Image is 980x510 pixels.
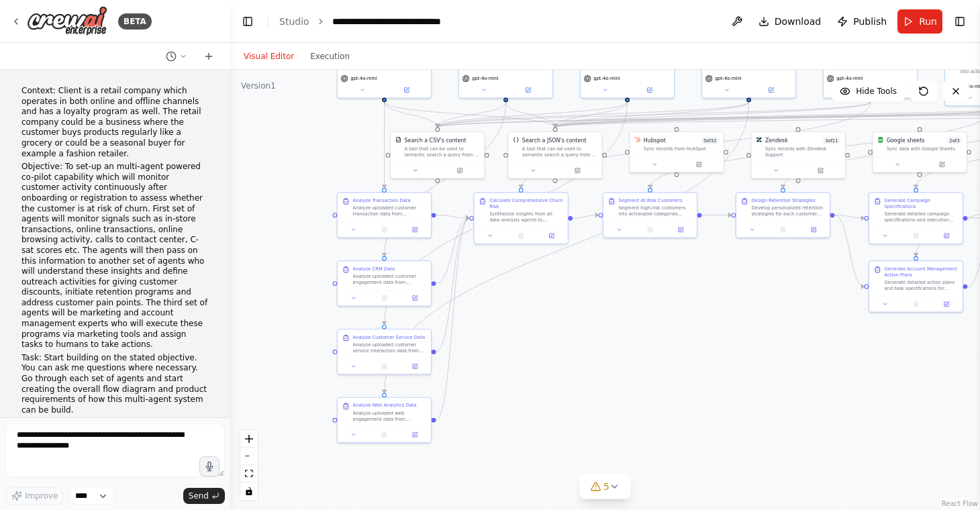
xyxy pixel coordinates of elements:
[634,137,640,143] img: HubSpot
[241,81,276,91] div: Version 1
[836,76,863,82] span: gpt-4o-mini
[556,166,599,175] button: Open in side panel
[856,86,897,97] span: Hide Tools
[522,146,597,158] div: A tool that can be used to semantic search a query from a JSON's content.
[869,192,963,244] div: Generate Campaign SpecificationsGenerate detailed campaign specifications and execution plans for...
[884,266,958,278] div: Generate Account Management Action Plans
[765,146,840,158] div: Sync records with Zendesk Support
[198,48,219,64] button: Start a new chat
[934,299,960,309] button: Open in side panel
[434,102,874,127] g: Edge from 61a297b4-69d3-4004-9321-3c6416e0fd1e to fc00767f-dc48-4931-9723-bb77cb423bef
[573,211,598,222] g: Edge from 24fb6fa2-f5a1-444d-9839-151afe68a525 to fb0b43da-f6a2-4942-9096-87bca531ccec
[507,85,550,95] button: Open in side panel
[369,430,401,440] button: No output available
[21,353,209,416] p: Task: Start building on the stated objective. You can ask me questions where necessary. Go throug...
[628,85,671,95] button: Open in side panel
[900,299,932,309] button: No output available
[302,48,358,64] button: Execution
[279,15,441,28] nav: breadcrumb
[458,40,553,99] div: gpt-4o-mini
[434,102,509,127] g: Edge from 2b94dd0a-b59f-4260-b057-553893afd568 to fc00767f-dc48-4931-9723-bb77cb423bef
[473,192,568,244] div: Calculate Comprehensive Churn RiskSynthesize insights from all data analysis agents to calculate ...
[593,76,620,82] span: gpt-4o-mini
[736,192,830,238] div: Design Retention StrategiesDevelop personalized retention strategies for each customer segment, i...
[369,293,401,303] button: No output available
[337,260,432,306] div: Analyze CRM DataAnalyze uploaded customer engagement data from {crm_system} including email engag...
[603,480,609,493] span: 5
[489,211,563,223] div: Synthesize insights from all data analysis agents to calculate comprehensive churn risk scores fo...
[668,225,694,234] button: Open in side panel
[579,474,631,499] button: 5
[236,48,302,64] button: Visual Editor
[603,192,697,238] div: Segment At-Risk CustomersSegment high-risk customers into actionable categories based on their ri...
[353,266,395,272] div: Analyze CRM Data
[522,137,587,144] div: Search a JSON's content
[199,456,219,476] button: Click to speak your automation idea
[869,260,963,312] div: Generate Account Management Action PlansGenerate detailed action plans and task specifications fo...
[507,132,602,179] div: JSONSearchToolSearch a JSON's contentA tool that can be used to semantic search a query from a JS...
[919,15,937,28] span: Run
[750,85,793,95] button: Open in side panel
[877,137,883,143] img: Google Sheets
[634,225,667,234] button: No output available
[832,9,892,34] button: Publish
[551,102,631,127] g: Edge from b752963d-5e44-4d36-8aa6-da3445a32c22 to 02cc6c58-c9df-46aa-9c5c-6b56de807389
[5,487,64,505] button: Improve
[402,362,428,371] button: Open in side panel
[934,232,960,241] button: Open in side panel
[240,430,258,500] div: React Flow controls
[189,491,209,501] span: Send
[752,197,816,203] div: Design Retention Strategies
[887,137,925,144] div: Google sheets
[436,211,469,222] g: Edge from a3e94f9e-a856-4f68-a99c-fe3de9758077 to 24fb6fa2-f5a1-444d-9839-151afe68a525
[619,205,693,217] div: Segment high-risk customers into actionable categories based on their risk profiles, customer val...
[801,225,827,234] button: Open in side panel
[240,430,258,448] button: zoom in
[353,205,427,217] div: Analyze uploaded customer transaction data from {ecommerce_platform} to identify customers showin...
[715,76,741,82] span: gpt-4o-mini
[353,410,427,422] div: Analyze uploaded web engagement data from {analytics_platform} to identify customers with declini...
[436,214,469,287] g: Edge from 00f6309c-27d5-4aa3-9ffb-94424ce449b5 to 24fb6fa2-f5a1-444d-9839-151afe68a525
[677,160,720,169] button: Open in side panel
[884,279,958,291] div: Generate detailed action plans and task specifications for human account managers and customer su...
[834,211,864,291] g: Edge from 9823d2c4-f54f-4b95-ab9c-dd445cff70b8 to 921f0377-2e57-4f5c-8123-84f34728092a
[402,293,428,303] button: Open in side panel
[353,334,425,340] div: Analyze Customer Service Data
[513,137,519,143] img: JSONSearchTool
[765,137,788,144] div: Zendesk
[27,6,107,36] img: Logo
[580,40,675,99] div: gpt-4o-mini
[629,132,724,173] div: HubSpotHubspot5of32Sync records from HubSpot
[775,15,822,28] span: Download
[350,76,377,82] span: gpt-4o-mini
[832,81,905,102] button: Hide Tools
[756,137,762,143] img: Zendesk
[395,137,401,143] img: CSVSearchTool
[767,225,799,234] button: No output available
[887,146,962,152] div: Sync data with Google Sheets
[240,482,258,500] button: toggle interactivity
[337,192,432,238] div: Analyze Transaction DataAnalyze uploaded customer transaction data from {ecommerce_platform} to i...
[505,232,537,241] button: No output available
[381,102,752,393] g: Edge from c117665b-c8d9-45b3-b582-e62ef1159bfd to 3385aee9-1797-4cd6-ad19-2c337640fbb4
[823,40,918,99] div: gpt-4o-mini
[337,40,432,99] div: gpt-4o-mini
[353,197,411,203] div: Analyze Transaction Data
[950,12,969,31] button: Show right sidebar
[381,102,442,127] g: Edge from 576f6e47-c3df-4f6b-8210-6035173ce883 to fc00767f-dc48-4931-9723-bb77cb423bef
[353,403,417,409] div: Analyze Web Analytics Data
[118,13,152,30] div: BETA
[405,137,467,144] div: Search a CSV's content
[897,9,942,34] button: Run
[472,76,498,82] span: gpt-4o-mini
[701,40,796,99] div: gpt-4o-mini
[337,397,432,443] div: Analyze Web Analytics DataAnalyze uploaded web engagement data from {analytics_platform} to ident...
[701,137,719,144] span: Number of enabled actions
[750,132,845,179] div: ZendeskZendesk3of11Sync records with Zendesk Support
[160,48,193,64] button: Switch to previous chat
[872,132,967,173] div: Google SheetsGoogle sheets2of3Sync data with Google Sheets
[21,86,209,159] p: Context: Client is a retail company which operates in both online and offline channels and has a ...
[884,211,958,223] div: Generate detailed campaign specifications and execution plans for {marketing_platforms} including...
[900,232,932,241] button: No output available
[489,197,563,209] div: Calculate Comprehensive Churn Risk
